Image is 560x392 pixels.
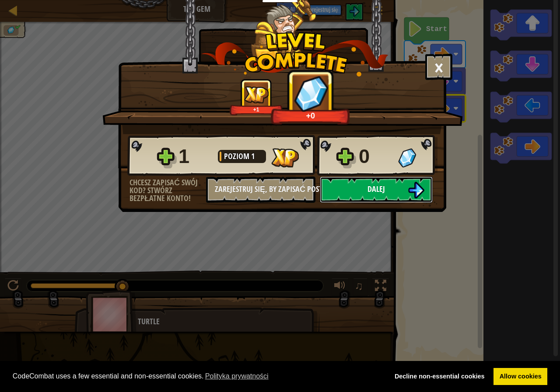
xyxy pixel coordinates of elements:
img: level_complete.png [201,32,388,76]
img: Klejnoty [398,148,416,167]
span: Dalej [367,184,385,194]
span: Poziom [224,151,251,162]
span: CodeCombat uses a few essential and non-essential cookies. [13,370,382,383]
button: Dalej [320,177,433,203]
div: +1 [231,106,281,113]
img: Doświadczenie [243,86,269,104]
img: Klejnoty [293,75,328,112]
div: 0 [359,142,393,170]
div: Chcesz zapisać swój kod? Stwórz bezpłatne konto! [129,179,206,202]
img: Dalej [408,182,424,198]
button: × [425,54,452,80]
a: allow cookies [493,368,547,385]
div: 1 [178,142,213,170]
a: deny cookies [388,368,490,385]
div: +0 [273,111,348,121]
span: 1 [251,151,255,162]
button: Zarejestruj się, by zapisać postępy [206,177,315,203]
img: Doświadczenie [271,148,299,167]
a: learn more about cookies [204,370,270,383]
